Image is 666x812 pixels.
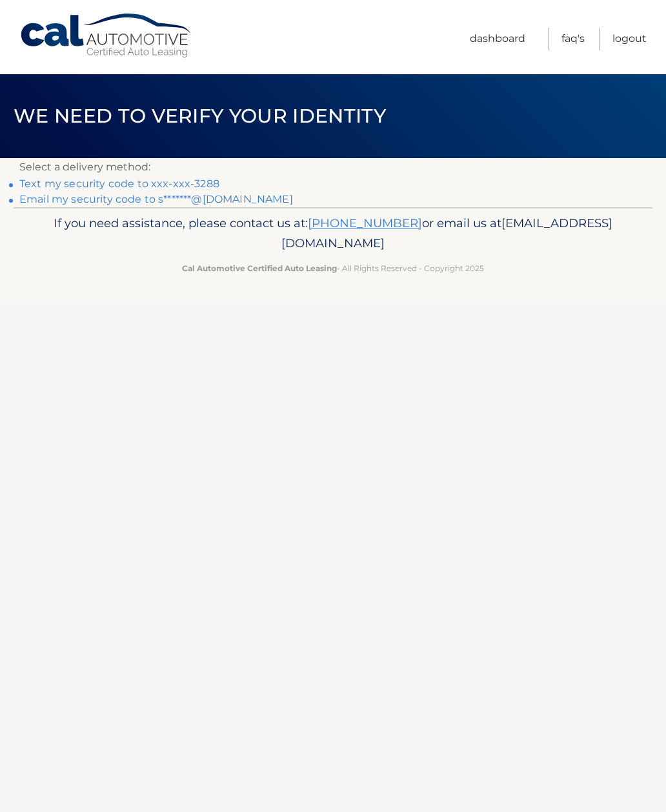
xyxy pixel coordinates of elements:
[14,104,386,128] span: We need to verify your identity
[19,178,219,190] a: Text my security code to xxx-xxx-3288
[612,28,647,50] a: Logout
[182,263,337,273] strong: Cal Automotive Certified Auto Leasing
[33,261,633,275] p: - All Rights Reserved - Copyright 2025
[19,158,647,176] p: Select a delivery method:
[33,213,633,254] p: If you need assistance, please contact us at: or email us at
[561,28,585,50] a: FAQ's
[308,216,422,230] a: [PHONE_NUMBER]
[470,28,525,50] a: Dashboard
[19,193,293,205] a: Email my security code to s*******@[DOMAIN_NAME]
[19,13,194,59] a: Cal Automotive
